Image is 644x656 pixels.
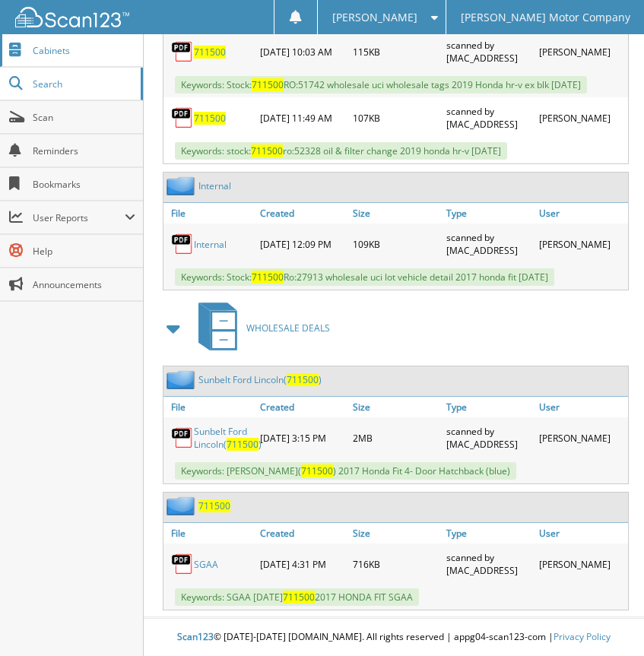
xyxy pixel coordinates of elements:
[256,35,349,68] div: [DATE] 10:03 AM
[461,13,630,22] span: [PERSON_NAME] Motor Company
[246,322,330,334] span: WHOLESALE DEALS
[175,588,419,606] span: Keywords: SGAA [DATE] 2017 HONDA FIT SGAA
[171,40,194,63] img: PDF.png
[443,203,535,223] a: Type
[175,142,507,160] span: Keywords: stock: ro:52328 oil & filter change 2019 honda hr-v [DATE]
[349,35,442,68] div: 115KB
[171,426,194,449] img: PDF.png
[163,523,256,543] a: File
[256,397,349,417] a: Created
[256,101,349,135] div: [DATE] 11:49 AM
[535,203,628,223] a: User
[251,144,283,157] span: 711500
[198,373,322,386] a: Sunbelt Ford Lincoln(711500)
[198,499,230,512] a: 711500
[171,233,194,255] img: PDF.png
[443,421,535,455] div: scanned by [MAC_ADDRESS]
[167,496,198,515] img: folder2.png
[189,298,330,358] a: WHOLESALE DEALS
[33,211,125,224] span: User Reports
[283,591,315,604] span: 711500
[171,106,194,129] img: PDF.png
[194,112,226,125] a: 711500
[15,7,129,27] img: scan123-logo-white.svg
[332,13,417,22] span: [PERSON_NAME]
[535,101,628,135] div: [PERSON_NAME]
[256,203,349,223] a: Created
[535,227,628,261] div: [PERSON_NAME]
[163,397,256,417] a: File
[252,271,284,284] span: 711500
[194,425,262,451] a: Sunbelt Ford Lincoln(711500)
[33,278,135,291] span: Announcements
[287,373,319,386] span: 711500
[535,523,628,543] a: User
[194,46,226,59] a: 711500
[443,397,535,417] a: Type
[443,523,535,543] a: Type
[535,421,628,455] div: [PERSON_NAME]
[175,462,516,480] span: Keywords: [PERSON_NAME]( ) 2017 Honda Fit 4- Door Hatchback (blue)
[554,630,611,643] a: Privacy Policy
[33,78,133,90] span: Search
[33,178,135,191] span: Bookmarks
[443,547,535,581] div: scanned by [MAC_ADDRESS]
[349,397,442,417] a: Size
[167,176,198,195] img: folder2.png
[33,245,135,258] span: Help
[33,144,135,157] span: Reminders
[535,35,628,68] div: [PERSON_NAME]
[167,370,198,389] img: folder2.png
[227,438,259,451] span: 711500
[443,227,535,261] div: scanned by [MAC_ADDRESS]
[177,630,214,643] span: Scan123
[194,558,218,571] a: SGAA
[252,78,284,91] span: 711500
[175,76,587,93] span: Keywords: Stock: RO:51742 wholesale uci wholesale tags 2019 Honda hr-v ex blk [DATE]
[301,464,333,477] span: 711500
[535,397,628,417] a: User
[194,238,227,251] a: Internal
[349,547,442,581] div: 716KB
[163,203,256,223] a: File
[349,523,442,543] a: Size
[535,547,628,581] div: [PERSON_NAME]
[175,268,554,286] span: Keywords: Stock: Ro:27913 wholesale uci lot vehicle detail 2017 honda fit [DATE]
[349,203,442,223] a: Size
[256,547,349,581] div: [DATE] 4:31 PM
[349,101,442,135] div: 107KB
[256,523,349,543] a: Created
[171,553,194,575] img: PDF.png
[568,583,644,656] iframe: Chat Widget
[256,227,349,261] div: [DATE] 12:09 PM
[144,619,644,656] div: © [DATE]-[DATE] [DOMAIN_NAME]. All rights reserved | appg04-scan123-com |
[33,44,135,57] span: Cabinets
[198,179,231,192] a: Internal
[349,227,442,261] div: 109KB
[349,421,442,455] div: 2MB
[33,111,135,124] span: Scan
[443,35,535,68] div: scanned by [MAC_ADDRESS]
[256,421,349,455] div: [DATE] 3:15 PM
[443,101,535,135] div: scanned by [MAC_ADDRESS]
